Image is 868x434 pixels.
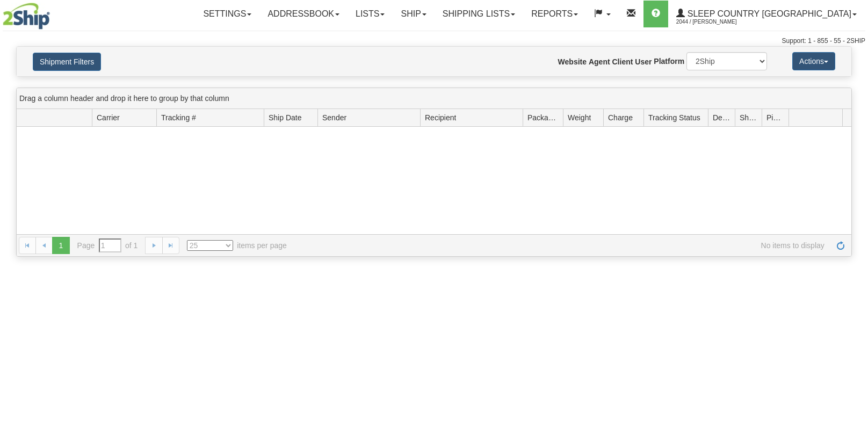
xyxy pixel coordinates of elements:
img: logo2044.jpg [3,3,50,30]
label: Website [558,56,587,67]
label: Agent [589,56,610,67]
label: Platform [654,56,684,67]
span: items per page [187,240,287,251]
span: Sleep Country [GEOGRAPHIC_DATA] [685,9,851,18]
label: User [635,56,652,67]
span: Shipment Issues [740,112,757,123]
span: Recipient [425,112,456,123]
span: No items to display [302,240,824,251]
span: Packages [527,112,559,123]
button: Shipment Filters [33,53,101,71]
a: Ship [393,1,434,27]
button: Actions [792,52,835,70]
a: Settings [195,1,259,27]
a: Reports [523,1,586,27]
span: Carrier [97,112,120,123]
span: Pickup Status [766,112,784,123]
span: Sender [322,112,346,123]
span: 2044 / [PERSON_NAME] [676,17,757,27]
a: Shipping lists [435,1,523,27]
span: Delivery Status [713,112,730,123]
span: Page of 1 [77,238,138,252]
span: Weight [568,112,591,123]
a: Sleep Country [GEOGRAPHIC_DATA] 2044 / [PERSON_NAME] [668,1,865,27]
a: Refresh [832,237,849,254]
span: Charge [608,112,633,123]
div: grid grouping header [17,88,851,109]
span: Tracking Status [648,112,700,123]
span: Tracking # [161,112,196,123]
a: Lists [348,1,393,27]
label: Client [612,56,633,67]
a: Addressbook [259,1,348,27]
span: 1 [52,237,69,254]
div: Support: 1 - 855 - 55 - 2SHIP [3,37,865,46]
span: Ship Date [269,112,301,123]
